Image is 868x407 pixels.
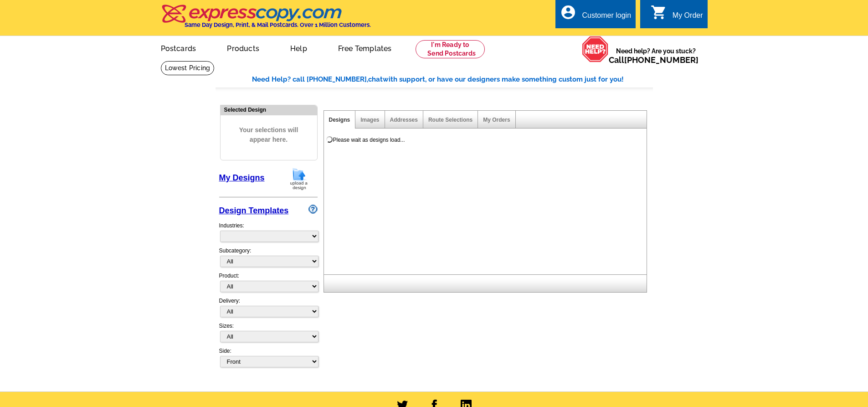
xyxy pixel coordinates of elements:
[221,105,317,114] div: Selected Design
[227,116,310,154] span: Your selections will appear here.
[219,272,318,297] div: Product:
[161,11,371,28] a: Same Day Design, Print, & Mail Postcards. Over 1 Million Customers.
[185,21,371,28] h4: Same Day Design, Print, & Mail Postcards. Over 1 Million Customers.
[324,37,406,58] a: Free Templates
[219,297,318,322] div: Delivery:
[428,117,473,123] a: Route Selections
[560,10,631,21] a: account_circle Customer login
[219,247,318,272] div: Subcategory:
[624,55,699,65] a: [PHONE_NUMBER]
[252,74,653,85] div: Need Help? call [PHONE_NUMBER], with support, or have our designers make something custom just fo...
[609,55,699,65] span: Call
[673,11,703,24] div: My Order
[219,347,318,368] div: Side:
[582,36,609,62] img: help
[287,167,311,191] img: upload-design
[219,322,318,347] div: Sizes:
[483,117,510,123] a: My Orders
[219,217,318,247] div: Industries:
[651,10,703,21] a: shopping_cart My Order
[276,37,322,58] a: Help
[609,46,703,65] span: Need help? Are you stuck?
[333,136,405,144] div: Please wait as designs load...
[212,37,274,58] a: Products
[582,11,631,24] div: Customer login
[308,205,318,214] img: design-wizard-help-icon.png
[326,136,333,143] img: loading...
[390,117,418,123] a: Addresses
[560,4,576,21] i: account_circle
[146,37,211,58] a: Postcards
[360,117,379,123] a: Images
[651,4,667,21] i: shopping_cart
[368,75,383,83] span: chat
[219,173,265,182] a: My Designs
[329,117,350,123] a: Designs
[219,206,289,215] a: Design Templates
